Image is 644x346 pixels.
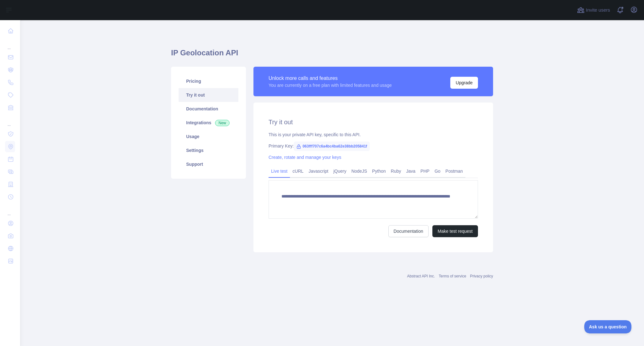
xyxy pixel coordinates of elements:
a: Documentation [179,102,238,116]
button: Upgrade [450,77,478,89]
a: PHP [418,166,432,176]
a: Usage [179,130,238,143]
div: ... [5,114,15,127]
a: Create, rotate and manage your keys [269,155,341,160]
a: Python [369,166,388,176]
a: Support [179,157,238,171]
span: 063fff707c6a4bc4ba62e38bb205841f [294,142,369,151]
a: Try it out [179,88,238,102]
a: Live test [269,166,290,176]
a: Go [432,166,443,176]
a: Settings [179,143,238,157]
a: Documentation [388,225,429,237]
a: jQuery [331,166,349,176]
h2: Try it out [269,118,478,126]
a: Postman [443,166,465,176]
a: Abstract API Inc. [407,274,435,278]
div: You are currently on a free plan with limited features and usage [269,82,392,88]
div: Primary Key: [269,143,478,149]
a: NodeJS [349,166,369,176]
div: ... [5,38,15,50]
div: ... [5,204,15,216]
span: New [215,120,230,126]
a: cURL [290,166,306,176]
div: Unlock more calls and features [269,75,392,82]
a: Privacy policy [470,274,493,278]
a: Javascript [306,166,331,176]
a: Ruby [388,166,404,176]
div: This is your private API key, specific to this API. [269,131,478,138]
button: Invite users [576,5,611,15]
iframe: Toggle Customer Support [584,320,631,333]
a: Terms of service [439,274,466,278]
button: Make test request [432,225,478,237]
span: Invite users [586,7,610,14]
a: Integrations New [179,116,238,130]
h1: IP Geolocation API [171,48,493,63]
a: Java [404,166,418,176]
a: Pricing [179,74,238,88]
